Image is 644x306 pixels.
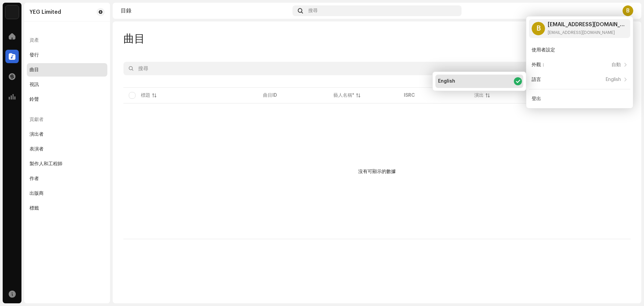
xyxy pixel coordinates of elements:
[121,8,290,13] div: 目錄
[30,67,39,73] div: 曲目
[27,157,107,171] re-m-nav-item: 製作人和工程師
[27,187,107,200] re-m-nav-item: 出版商
[532,62,546,68] div: 外觀：
[308,8,318,13] span: 搜尋
[5,5,19,19] img: de0d2825-999c-4937-b35a-9adca56ee094
[529,92,630,105] re-m-nav-item: 登出
[27,63,107,77] re-m-nav-item: 曲目
[548,30,628,35] div: [EMAIL_ADDRESS][DOMAIN_NAME]
[30,146,44,152] div: 表演者
[27,48,107,62] re-m-nav-item: 發行
[532,77,541,82] div: 語言
[27,32,107,48] re-a-nav-header: 資產
[623,5,633,16] div: B
[30,191,44,196] div: 出版商
[611,62,621,68] div: 自動
[30,97,39,102] div: 鈴聲
[27,128,107,141] re-m-nav-item: 演出者
[529,43,630,57] re-m-nav-item: 使用者設定
[30,52,39,58] div: 發行
[30,132,44,137] div: 演出者
[27,142,107,156] re-m-nav-item: 表演者
[123,32,145,46] span: 曲目
[30,206,39,211] div: 標籤
[30,161,62,167] div: 製作人和工程師
[532,96,541,101] div: 登出
[529,73,630,86] re-m-nav-item: 語言
[27,202,107,215] re-m-nav-item: 標籤
[27,93,107,106] re-m-nav-item: 鈴聲
[532,22,545,35] div: B
[532,47,555,53] div: 使用者設定
[30,176,39,181] div: 作者
[30,82,39,87] div: 視訊
[606,77,621,82] div: English
[548,22,628,27] div: [EMAIL_ADDRESS][DOMAIN_NAME]
[27,112,107,128] re-a-nav-header: 貢獻者
[438,79,455,84] div: English
[30,9,61,15] div: YEG Limited
[529,58,630,72] re-m-nav-item: 外觀：
[358,168,396,175] div: 沒有可顯示的數據
[123,62,561,75] input: 搜尋
[27,78,107,91] re-m-nav-item: 視訊
[27,172,107,185] re-m-nav-item: 作者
